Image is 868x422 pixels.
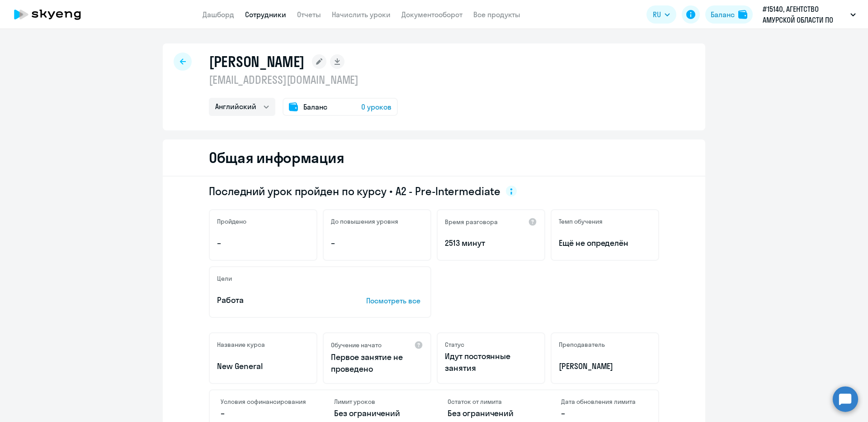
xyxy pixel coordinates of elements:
div: Баланс [711,9,735,20]
p: – [331,237,423,249]
button: RU [646,5,676,24]
p: New General [217,360,309,372]
p: Идут постоянные занятия [445,350,537,374]
h2: Общая информация [209,149,344,167]
p: Посмотреть все [366,295,423,306]
span: Ещё не определён [559,237,651,249]
p: Первое занятие не проведено [331,351,423,375]
p: Без ограничений [334,408,420,419]
h5: Статус [445,340,464,349]
h5: Название курса [217,340,265,349]
a: Отчеты [297,10,321,19]
p: – [221,408,307,419]
h4: Условия софинансирования [221,398,307,406]
p: Работа [217,294,338,306]
h5: Преподаватель [559,340,605,349]
a: Сотрудники [245,10,286,19]
a: Начислить уроки [332,10,391,19]
button: Балансbalance [705,5,753,24]
span: Последний урок пройден по курсу • A2 - Pre-Intermediate [209,184,500,198]
a: Все продукты [473,10,520,19]
h4: Дата обновления лимита [561,398,647,406]
p: [PERSON_NAME] [559,360,651,372]
span: Баланс [303,101,327,112]
p: #15140, АГЕНТСТВО АМУРСКОЙ ОБЛАСТИ ПО ПРИВЛЕЧЕНИЮ ИНВЕСТИЦИЙ, АНО [763,4,847,25]
p: – [217,237,309,249]
h5: Время разговора [445,218,498,226]
img: balance [738,10,747,19]
button: #15140, АГЕНТСТВО АМУРСКОЙ ОБЛАСТИ ПО ПРИВЛЕЧЕНИЮ ИНВЕСТИЦИЙ, АНО [758,4,860,25]
h4: Остаток от лимита [448,398,534,406]
span: 0 уроков [361,101,392,112]
p: – [561,408,647,419]
span: RU [653,9,661,20]
p: Без ограничений [448,408,534,419]
p: [EMAIL_ADDRESS][DOMAIN_NAME] [209,72,398,87]
a: Документооборот [401,10,462,19]
h5: До повышения уровня [331,217,398,225]
a: Дашборд [203,10,234,19]
p: 2513 минут [445,237,537,249]
h5: Обучение начато [331,341,382,349]
h5: Цели [217,274,232,283]
h5: Пройдено [217,217,246,225]
h5: Темп обучения [559,217,603,225]
h1: [PERSON_NAME] [209,53,305,71]
h4: Лимит уроков [334,398,420,406]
